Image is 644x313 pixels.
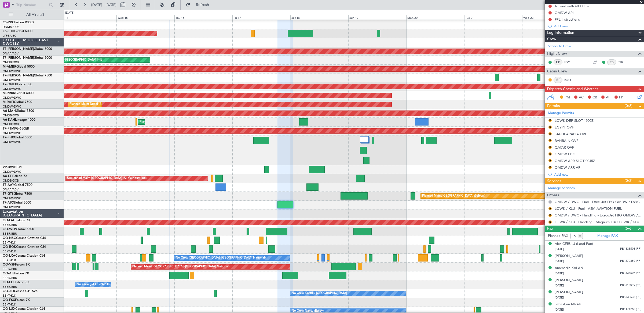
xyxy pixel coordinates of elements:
a: OMDW/DWC [3,96,21,100]
span: T7-AIX [3,201,13,204]
a: OO-JIDCessna CJ1 525 [3,290,38,293]
button: All Aircraft [6,10,58,19]
a: A6-EFIFalcon 7X [3,175,27,178]
div: Add new [554,24,641,28]
span: OO-JID [3,290,14,293]
span: (6/6) [625,226,632,231]
button: R [548,132,552,135]
a: EBKT/KJK [3,241,16,245]
a: OMDW/DWC [3,205,21,209]
a: OMDW/DWC [3,69,21,73]
a: Manage Services [548,186,575,191]
a: DNMM/LOS [3,25,19,29]
a: OMDB/DXB [3,179,19,183]
div: LOWK DEP SLOT 1900Z [555,118,594,123]
label: Planned PAX [548,233,568,239]
span: Cabin Crew [547,68,567,75]
div: Thu 16 [174,15,232,20]
div: Wed 15 [116,15,174,20]
button: R [548,214,552,217]
span: [DATE] [555,296,564,300]
a: T7-P1MPG-650ER [3,127,29,130]
span: CS-JHH [3,30,14,33]
button: R [548,146,552,149]
a: EBKT/KJK [3,249,16,253]
a: OMDB/DXB [3,113,19,117]
div: FPL instructions [555,17,580,22]
div: Sun 19 [348,15,406,20]
div: Planned Maint [GEOGRAPHIC_DATA] ([GEOGRAPHIC_DATA] National) [132,263,229,271]
span: Services [547,178,561,184]
span: M-AMBR [3,65,16,68]
button: Refresh [183,1,215,9]
a: M-RAFIGlobal 7500 [3,101,32,104]
a: T7-[PERSON_NAME]Global 7500 [3,74,52,77]
a: OO-LXACessna Citation CJ4 [3,254,45,257]
a: OMDW / DWC - Fuel - ExecuJet FBO OMDW / DWC [555,200,640,204]
span: (0/3) [625,178,632,183]
a: OO-VSFFalcon 8X [3,263,30,266]
button: R [548,207,552,210]
div: OMDW ARR API [555,165,581,170]
span: M-RRRR [3,92,15,95]
a: OO-FSXFalcon 7X [3,299,30,302]
span: All Aircraft [14,13,57,17]
div: Tue 21 [464,15,522,20]
span: OO-LAH [3,219,16,222]
span: T7-FHX [3,136,14,139]
a: OMDW/DWC [3,105,21,109]
span: OO-AIE [3,272,14,275]
div: ISP [554,77,562,83]
button: R [548,220,552,224]
span: Refresh [191,3,214,7]
div: No Crew [GEOGRAPHIC_DATA] ([GEOGRAPHIC_DATA] National) [77,281,167,289]
a: EBKT/KJK [3,258,16,262]
a: EBKT/KJK [3,294,16,298]
input: Trip Number [16,1,47,9]
div: [PERSON_NAME] [555,278,583,283]
div: Planned Maint Dubai (Al Maktoum Intl) [69,100,122,108]
div: EGYPT OVF [555,125,574,130]
div: Planned Maint [GEOGRAPHIC_DATA] (Seletar) [422,192,485,200]
span: T7-P1MP [3,127,16,130]
button: R [548,126,552,129]
a: DNAA/ABV [3,187,19,192]
div: QATAR OVF [555,145,574,150]
a: OMDW / DWC - Handling - ExecuJet FBO OMDW / DWC [555,213,641,218]
a: M-AMBRGlobal 5000 [3,65,35,68]
span: T7-AAY [3,183,14,187]
span: [DATE] [555,283,564,288]
a: T7-[PERSON_NAME]Global 6000 [3,47,52,51]
a: A6-MAHGlobal 7500 [3,109,34,113]
a: ROO [564,78,576,82]
span: Leg Information [547,30,574,36]
span: Others [547,192,559,198]
span: CR [592,95,597,100]
span: Crew [547,36,556,42]
a: LDC [564,60,576,65]
a: M-RRRRGlobal 6000 [3,92,34,95]
div: Fri 17 [232,15,290,20]
span: OO-NSG [3,237,16,240]
a: T7-[PERSON_NAME]Global 6000 [3,56,52,60]
a: OMDW/DWC [3,131,21,135]
a: EBKT/KJK [3,303,16,307]
div: Mon 20 [406,15,464,20]
a: OO-WLPGlobal 5500 [3,228,34,231]
span: FP [619,95,623,100]
div: OMDW LDG [555,152,575,156]
div: [PERSON_NAME] [555,253,583,259]
a: Schedule Crew [548,44,571,49]
span: Permits [547,103,560,109]
a: T7-AAYGlobal 7500 [3,183,32,187]
span: PB1833508 (PP) [620,247,641,251]
a: A6-KAHLineage 1000 [3,118,35,121]
a: EBBR/BRU [3,223,17,227]
a: OMDW/DWC [3,87,21,91]
span: PB1833507 (PP) [620,271,641,275]
a: EBBR/BRU [3,276,17,280]
span: A6-MAH [3,109,16,113]
a: OO-LUXCessna Citation CJ4 [3,307,45,311]
div: CS [607,59,616,65]
a: OO-ELKFalcon 8X [3,281,30,284]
